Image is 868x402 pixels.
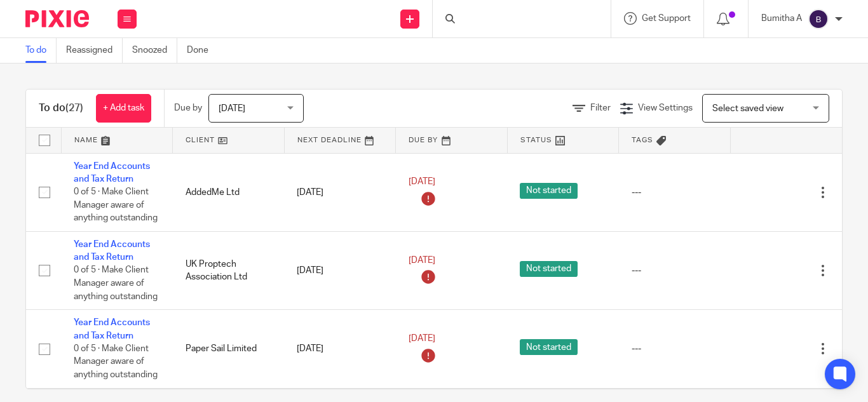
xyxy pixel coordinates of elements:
[96,94,151,123] a: + Add task
[284,310,396,388] td: [DATE]
[409,256,435,265] span: [DATE]
[74,344,158,379] span: 0 of 5 · Make Client Manager aware of anything outstanding
[409,334,435,343] span: [DATE]
[74,266,158,301] span: 0 of 5 · Make Client Manager aware of anything outstanding
[173,153,285,231] td: AddedMe Ltd
[132,38,177,63] a: Snoozed
[632,186,718,199] div: ---
[174,102,202,114] p: Due by
[284,153,396,231] td: [DATE]
[25,10,89,27] img: Pixie
[65,103,83,113] span: (27)
[761,12,802,25] p: Bumitha A
[284,231,396,309] td: [DATE]
[187,38,218,63] a: Done
[808,9,829,29] img: svg%3E
[520,261,578,277] span: Not started
[638,104,693,112] span: View Settings
[173,231,285,309] td: UK Proptech Association Ltd
[520,339,578,355] span: Not started
[173,310,285,388] td: Paper Sail Limited
[74,318,150,340] a: Year End Accounts and Tax Return
[642,14,691,23] span: Get Support
[74,240,150,262] a: Year End Accounts and Tax Return
[219,104,245,113] span: [DATE]
[632,342,718,355] div: ---
[25,38,57,63] a: To do
[409,178,435,187] span: [DATE]
[632,137,653,144] span: Tags
[74,162,150,184] a: Year End Accounts and Tax Return
[39,102,83,115] h1: To do
[590,104,611,112] span: Filter
[712,104,783,113] span: Select saved view
[74,187,158,222] span: 0 of 5 · Make Client Manager aware of anything outstanding
[520,183,578,199] span: Not started
[632,264,718,277] div: ---
[66,38,123,63] a: Reassigned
